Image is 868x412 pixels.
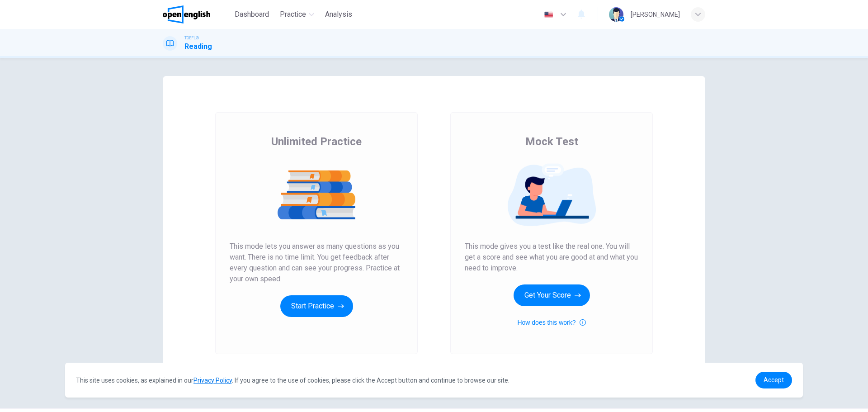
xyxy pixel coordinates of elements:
span: TOEFL® [184,35,199,41]
button: How does this work? [517,317,585,328]
div: [PERSON_NAME] [631,9,680,20]
button: Dashboard [231,6,273,23]
a: Privacy Policy [193,377,232,384]
span: This mode lets you answer as many questions as you want. There is no time limit. You get feedback... [230,241,403,284]
button: Get Your Score [514,284,590,306]
button: Start Practice [280,295,353,317]
span: This mode gives you a test like the real one. You will get a score and see what you are good at a... [465,241,638,274]
span: Dashboard [235,9,269,20]
img: Profile picture [609,7,623,22]
a: OpenEnglish logo [163,5,231,24]
img: en [543,11,554,18]
a: dismiss cookie message [755,372,792,388]
span: Accept [764,376,784,384]
span: Analysis [325,9,352,20]
button: Analysis [321,6,356,23]
h1: Reading [184,41,212,52]
img: OpenEnglish logo [163,5,210,24]
span: Mock Test [525,134,578,149]
div: cookieconsent [65,363,803,398]
span: This site uses cookies, as explained in our . If you agree to the use of cookies, please click th... [76,377,509,384]
button: Practice [276,6,318,23]
span: Unlimited Practice [271,134,362,149]
span: Practice [280,9,306,20]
